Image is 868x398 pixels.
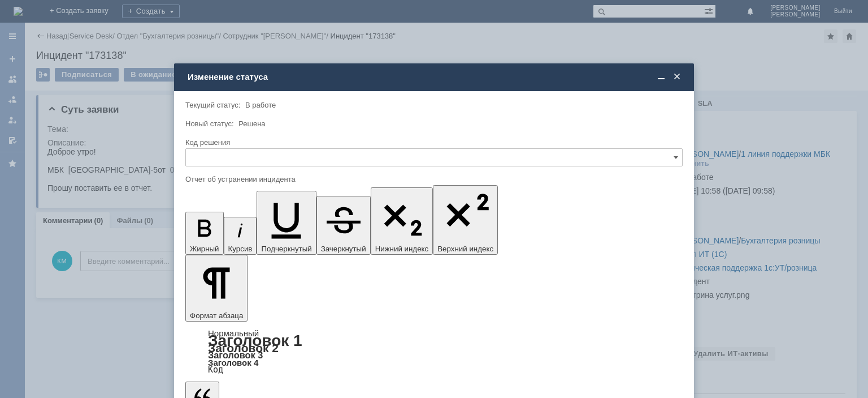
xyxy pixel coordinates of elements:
[238,119,265,128] span: Решена
[188,72,683,82] div: Изменение статуса
[257,191,316,255] button: Подчеркнутый
[185,176,680,183] div: Отчет об устранении инцидента
[208,341,279,354] a: Заголовок 2
[208,358,258,367] a: Заголовок 4
[208,350,263,360] a: Заголовок 3
[185,329,683,374] div: Формат абзаца
[228,245,253,253] span: Курсив
[261,245,311,253] span: Подчеркнутый
[321,245,366,253] span: Зачеркнутый
[208,328,259,338] a: Нормальный
[656,72,667,82] span: Свернуть (Ctrl + M)
[437,245,493,253] span: Верхний индекс
[185,255,248,322] button: Формат абзаца
[190,311,243,320] span: Формат абзаца
[316,196,371,255] button: Зачеркнутый
[208,332,302,349] a: Заголовок 1
[433,185,498,255] button: Верхний индекс
[185,139,680,146] div: Код решения
[133,18,288,27] span: 09.2025г. не подтянулась кассовая смена.
[190,245,219,253] span: Жирный
[224,217,257,255] button: Курсив
[245,101,276,109] span: В работе
[375,245,429,253] span: Нижний индекс
[671,72,683,82] span: Закрыть
[185,119,234,128] label: Новый статус:
[185,101,240,109] label: Текущий статус:
[371,187,433,255] button: Нижний индекс
[110,18,133,27] span: от 08.
[185,212,224,255] button: Жирный
[208,365,223,375] a: Код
